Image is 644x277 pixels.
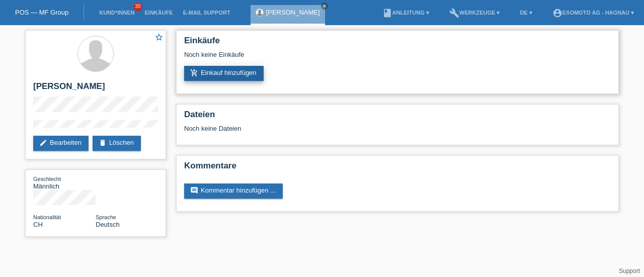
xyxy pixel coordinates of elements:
a: account_circleEsomoto AG - Hagnau ▾ [547,10,639,16]
i: book [382,8,392,18]
a: add_shopping_cartEinkauf hinzufügen [184,66,264,81]
i: account_circle [552,8,562,18]
i: star_border [154,33,164,42]
a: bookAnleitung ▾ [377,10,434,16]
i: close [322,4,327,9]
i: delete [99,139,107,147]
span: Deutsch [96,221,120,228]
a: Support [619,267,640,274]
i: build [449,8,459,18]
a: Kund*innen [94,10,139,16]
h2: [PERSON_NAME] [33,81,158,97]
a: E-Mail Support [178,10,235,16]
span: 30 [133,3,142,11]
a: deleteLöschen [93,136,141,151]
i: add_shopping_cart [190,69,198,77]
div: Noch keine Dateien [184,125,492,132]
a: DE ▾ [515,10,537,16]
a: star_border [154,33,164,43]
span: Sprache [96,214,116,220]
span: Geschlecht [33,176,61,182]
i: edit [39,139,47,147]
h2: Einkäufe [184,36,611,51]
a: POS — MF Group [15,9,68,16]
h2: Dateien [184,110,611,125]
i: comment [190,187,198,195]
a: Einkäufe [139,10,178,16]
div: Männlich [33,175,96,190]
a: buildWerkzeuge ▾ [444,10,505,16]
a: commentKommentar hinzufügen ... [184,183,283,199]
a: [PERSON_NAME] [266,9,320,16]
span: Nationalität [33,214,61,220]
h2: Kommentare [184,161,611,176]
a: close [321,3,328,10]
a: editBearbeiten [33,136,89,151]
div: Noch keine Einkäufe [184,51,611,66]
span: Schweiz [33,221,43,228]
